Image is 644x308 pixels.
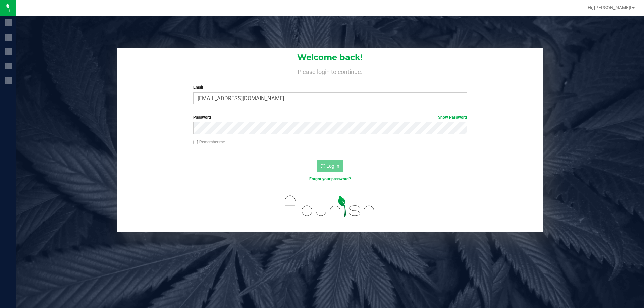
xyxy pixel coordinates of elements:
[193,84,467,90] label: Email
[193,139,225,145] label: Remember me
[438,115,467,120] a: Show Password
[117,53,543,62] h1: Welcome back!
[277,189,383,223] img: flourish_logo.svg
[193,140,198,145] input: Remember me
[193,115,211,120] span: Password
[588,5,631,10] span: Hi, [PERSON_NAME]!
[117,67,543,75] h4: Please login to continue.
[326,163,339,169] span: Log In
[317,160,343,172] button: Log In
[309,177,351,181] a: Forgot your password?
